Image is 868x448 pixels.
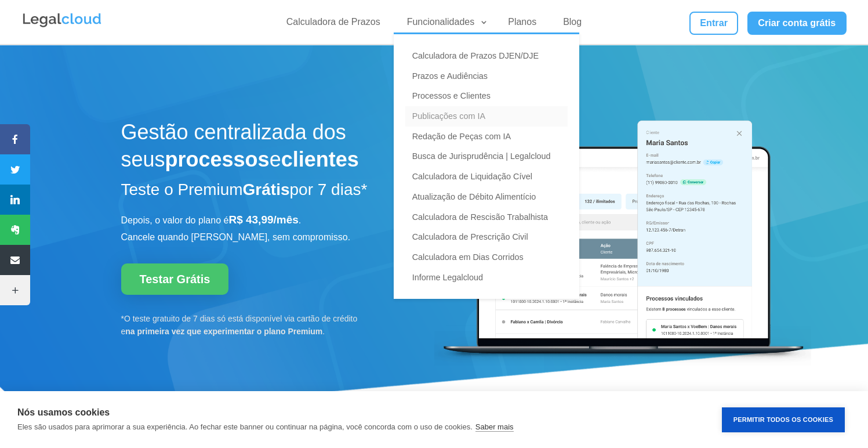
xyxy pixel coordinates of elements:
[475,422,514,432] a: Saber mais
[121,263,229,295] a: Testar Grátis
[405,46,568,66] a: Calculadora de Prazos DJEN/DJE
[722,407,845,432] button: Permitir Todos os Cookies
[21,12,103,29] img: Legalcloud Logo
[434,118,811,366] img: Processos e Clientes na Legalcloud
[405,207,568,227] a: Calculadora de Rescisão Trabalhista
[556,16,589,33] a: Blog
[405,187,568,207] a: Atualização de Débito Alimentício
[405,146,568,167] a: Busca de Jurisprudência | Legalcloud
[689,12,738,35] a: Entrar
[501,16,543,33] a: Planos
[405,227,568,247] a: Calculadora de Prescrição Civil
[228,214,298,226] span: R$ 43,99/mês
[121,212,423,246] p: Depois, o valor do plano é . Cancele quando [PERSON_NAME], sem compromisso.
[125,327,322,336] b: na primeira vez que experimentar o plano Premium
[243,180,290,198] strong: Grátis
[281,147,359,171] strong: clientes
[405,268,568,288] a: Informe Legalcloud
[121,314,358,336] span: *O teste gratuito de 7 dias só está disponível via cartão de crédito e .
[405,127,568,147] a: Redação de Peças com IA
[405,167,568,187] a: Calculadora de Liquidação Cível
[17,407,110,417] strong: Nós usamos cookies
[400,16,489,33] a: Funcionalidades
[405,86,568,106] a: Processos e Clientes
[165,147,270,171] strong: processos
[21,21,103,31] a: Logo da Legalcloud
[747,12,846,35] a: Criar conta grátis
[121,119,423,179] h1: Gestão centralizada dos seus e
[17,422,473,431] p: Eles são usados para aprimorar a sua experiência. Ao fechar este banner ou continuar na página, v...
[405,247,568,268] a: Calculadora em Dias Corridos
[279,16,387,33] a: Calculadora de Prazos
[405,106,568,127] a: Publicações com IA
[405,66,568,86] a: Prazos e Audiências
[121,179,423,206] h2: Teste o Premium por 7 dias*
